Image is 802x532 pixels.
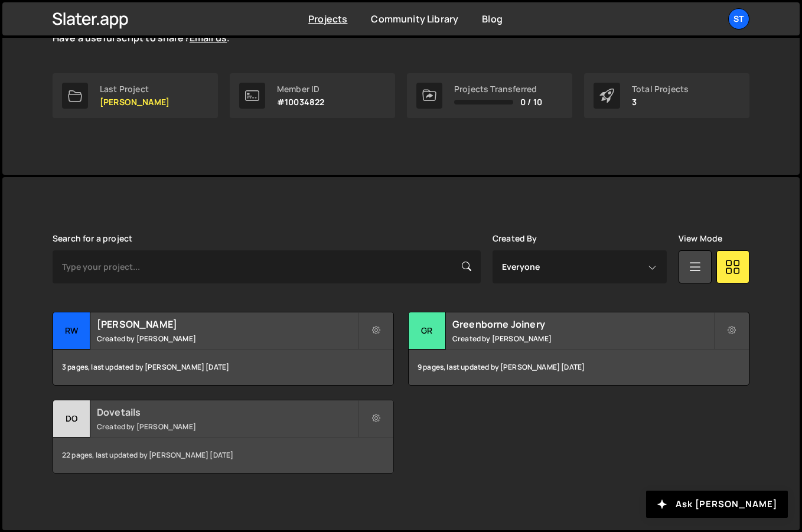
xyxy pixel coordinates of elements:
a: Email us [190,31,227,44]
div: 9 pages, last updated by [PERSON_NAME] [DATE] [409,350,749,385]
div: RW [53,312,90,350]
h2: Greenborne Joinery [452,318,713,331]
p: 3 [632,97,689,107]
div: Projects Transferred [454,84,542,94]
a: Do Dovetails Created by [PERSON_NAME] 22 pages, last updated by [PERSON_NAME] [DATE] [53,400,394,474]
input: Type your project... [53,250,481,283]
div: Do [53,400,90,438]
a: St [728,8,749,30]
label: Search for a project [53,234,132,243]
small: Created by [PERSON_NAME] [97,422,358,432]
div: Gr [409,312,446,350]
div: Member ID [277,84,324,94]
label: View Mode [679,234,722,243]
button: Ask [PERSON_NAME] [646,491,788,518]
div: 3 pages, last updated by [PERSON_NAME] [DATE] [53,350,393,385]
label: Created By [493,234,537,243]
div: Last Project [100,84,169,94]
a: RW [PERSON_NAME] Created by [PERSON_NAME] 3 pages, last updated by [PERSON_NAME] [DATE] [53,312,394,386]
small: Created by [PERSON_NAME] [97,334,358,344]
a: Community Library [371,12,458,25]
p: [PERSON_NAME] [100,97,169,107]
h2: [PERSON_NAME] [97,318,358,331]
a: Blog [482,12,503,25]
a: Projects [308,12,347,25]
small: Created by [PERSON_NAME] [452,334,713,344]
a: Last Project [PERSON_NAME] [53,73,218,118]
a: Gr Greenborne Joinery Created by [PERSON_NAME] 9 pages, last updated by [PERSON_NAME] [DATE] [408,312,749,386]
h2: Dovetails [97,406,358,419]
div: 22 pages, last updated by [PERSON_NAME] [DATE] [53,438,393,473]
div: Total Projects [632,84,689,94]
p: #10034822 [277,97,324,107]
span: 0 / 10 [520,97,542,107]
